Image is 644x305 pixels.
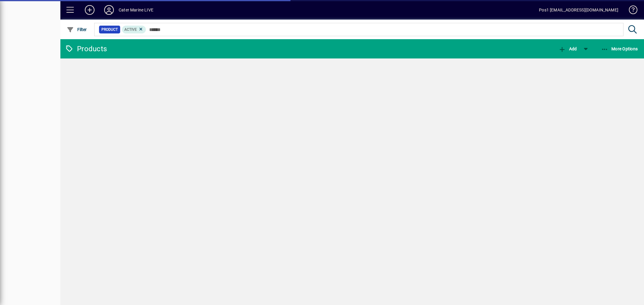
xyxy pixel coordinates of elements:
span: Product [101,27,118,33]
div: Cater Marine LIVE [119,5,153,15]
span: More Options [601,46,638,51]
button: Profile [99,5,119,15]
mat-chip: Activation Status: Active [122,26,146,33]
span: Active [124,27,137,32]
button: More Options [600,43,639,54]
div: Products [65,44,107,54]
div: Pos1 [EMAIL_ADDRESS][DOMAIN_NAME] [539,5,618,15]
button: Add [557,43,578,54]
a: Knowledge Base [624,1,636,21]
span: Add [559,46,577,51]
button: Filter [65,24,88,35]
span: Filter [67,27,87,32]
button: Add [80,5,99,15]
